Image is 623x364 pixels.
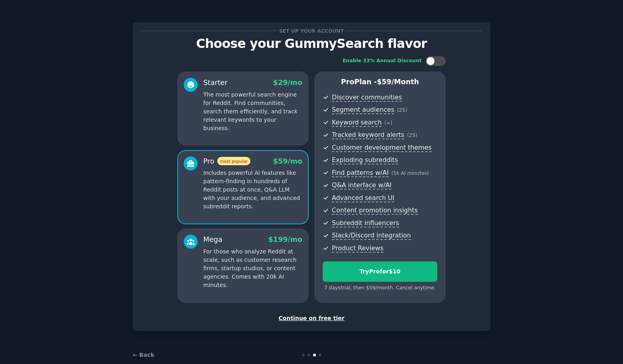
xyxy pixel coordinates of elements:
button: TryProfor$10 [323,261,437,282]
div: Enable 33% Annual Discount [343,57,422,65]
div: Pro [203,156,250,166]
p: Pro Plan - [323,77,437,87]
p: The most powerful search engine for Reddit. Find communities, search them efficiently, and track ... [203,91,302,133]
span: Customer development themes [332,144,432,152]
a: ← Back [133,352,154,358]
span: Content promotion insights [332,206,418,215]
span: Product Reviews [332,244,383,253]
p: Choose your GummySearch flavor [141,37,482,51]
div: 7 days trial, then $ 59 /month . Cancel anytime. [323,285,437,292]
span: Find patterns w/AI [332,169,389,177]
span: ( 5k AI minutes ) [391,170,429,176]
p: Includes powerful AI features like pattern-finding in hundreds of Reddit posts at once, Q&A LLM w... [203,169,302,211]
span: $ 59 /month [377,78,419,86]
span: $ 199 /mo [268,235,302,243]
span: $ 59 /mo [273,157,302,165]
span: Subreddit influencers [332,219,399,227]
span: Keyword search [332,119,382,127]
div: Try Pro for $10 [323,267,437,276]
div: Continue on free tier [141,314,482,322]
span: Segment audiences [332,106,394,114]
span: ( 25 ) [407,133,417,138]
span: ( ∞ ) [385,120,393,126]
span: most popular [217,157,251,165]
span: ( 25 ) [397,107,407,113]
span: Slack/Discord integration [332,231,411,240]
div: Mega [203,235,222,245]
span: Exploding subreddits [332,156,398,164]
span: Set up your account [278,27,345,35]
p: For those who analyze Reddit at scale, such as customer research firms, startup studios, or conte... [203,247,302,289]
div: Starter [203,78,228,88]
span: Advanced search UI [332,194,394,202]
span: $ 29 /mo [273,79,302,87]
span: Discover communities [332,93,402,102]
span: Tracked keyword alerts [332,131,404,139]
span: Q&A interface w/AI [332,181,391,190]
